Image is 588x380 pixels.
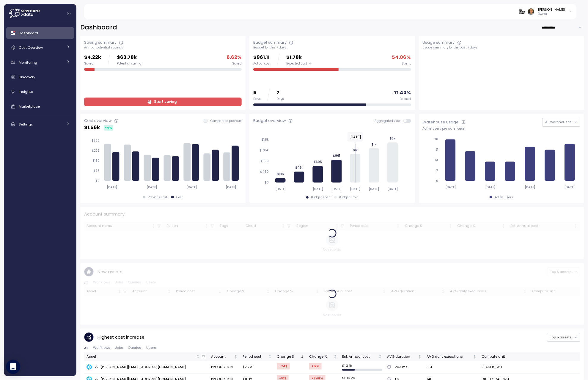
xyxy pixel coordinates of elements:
div: Warehouse usage [423,119,459,125]
div: Budget summary [253,40,287,45]
tspan: [DATE] [525,185,535,189]
h2: Dashboard [80,23,117,32]
tspan: [DATE] [485,185,496,189]
tspan: 7 [436,169,438,172]
div: Potential saving [117,62,142,66]
tspan: [DATE] [147,185,157,189]
span: Settings [19,122,33,127]
div: Not sorted [333,355,337,359]
div: Asset [87,354,195,359]
a: Settings [6,118,74,130]
span: Cost Overview [19,45,43,50]
a: Monitoring [6,56,74,68]
tspan: $2k [390,136,395,140]
tspan: $1k [372,142,376,146]
p: Owner [538,12,565,16]
tspan: 14 [435,158,438,162]
div: Not sorted [418,355,422,359]
span: Marketplace [19,104,40,109]
span: Monitoring [19,60,37,65]
button: Collapse navigation [65,11,73,16]
div: Actual cost [253,62,271,66]
th: AssetNot sorted [84,352,209,361]
a: Insights [6,86,74,98]
div: Usage summary [423,40,455,45]
tspan: [DATE] [331,187,342,191]
tspan: $900 [260,159,269,163]
p: 7 [276,89,284,97]
div: Compute unit [482,354,578,359]
button: All warehouses [542,118,580,126]
p: $63.78k [117,54,142,62]
div: Not sorted [378,355,382,359]
p: 6.62 % [227,54,242,62]
div: Previous cost [148,195,167,200]
div: Saving summary [84,40,117,45]
div: Open Intercom Messenger [6,360,20,374]
a: Marketplace [6,101,74,112]
tspan: $1.35k [260,148,269,152]
div: Sorted descending [300,355,304,359]
tspan: [DATE] [565,185,575,189]
div: Not sorted [234,355,238,359]
tspan: $150 [92,159,100,163]
tspan: $1.8k [261,138,269,142]
p: Compare to previous [210,119,242,123]
th: Est. Annual costNot sorted [340,352,385,361]
tspan: [DATE] [187,185,197,189]
p: $4.22k [84,54,101,62]
tspan: $0 [265,180,269,184]
span: Start saving [154,98,177,106]
div: Passed [400,97,411,101]
img: ACg8ocJGXzOstUcSGpJl7WsweQqcTcXsmMI3fEIuLrbjajM8c4QeNgY=s96-c [528,8,534,15]
div: Not sorted [268,355,272,359]
div: READER_WH [482,365,502,370]
div: Account [211,354,233,359]
th: AVG daily executionsNot sorted [424,352,479,361]
a: Cost Overview [6,42,74,54]
span: Jobs [115,346,123,349]
th: Period costNot sorted [240,352,274,361]
tspan: [DATE] [445,185,456,189]
tspan: 21 [436,148,438,152]
th: AVG durationNot sorted [385,352,424,361]
tspan: [DATE] [313,187,323,191]
div: Change % [309,354,332,359]
div: Days [276,97,284,101]
div: AVG duration [387,354,417,359]
div: Period cost [243,354,267,359]
p: 71.43 % [394,89,411,97]
tspan: [DATE] [369,187,379,191]
div: +1k % [309,363,322,370]
span: Dashboard [19,31,38,35]
div: Saved [232,62,242,66]
a: Start saving [84,98,242,106]
tspan: 0 [436,179,438,183]
a: Discovery [6,71,74,83]
tspan: $961 [333,154,340,158]
div: Budget limit [339,195,358,200]
th: AccountNot sorted [209,352,240,361]
tspan: [DATE] [350,187,361,191]
tspan: [DATE] [107,185,117,189]
tspan: $186 [277,172,284,176]
div: AVG daily executions [427,354,472,359]
div: Usage summary for the past 7 days [423,45,580,50]
div: -4 % [104,125,113,131]
tspan: [DATE] [226,185,236,189]
tspan: $0 [95,179,100,183]
span: All [84,346,88,350]
p: 5 [253,89,261,97]
div: Cost overview [84,118,112,124]
div: Not sorted [473,355,477,359]
p: $961.11 [253,54,271,62]
div: 203 ms [395,365,408,370]
div: Spent [402,62,411,66]
span: Queries [128,346,142,349]
div: Est. Annual cost [342,354,377,359]
tspan: 28 [434,137,438,141]
span: Worfklows [93,346,110,349]
p: $1.78k [286,54,312,62]
div: [PERSON_NAME] [538,7,565,12]
div: Active users [494,195,513,200]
